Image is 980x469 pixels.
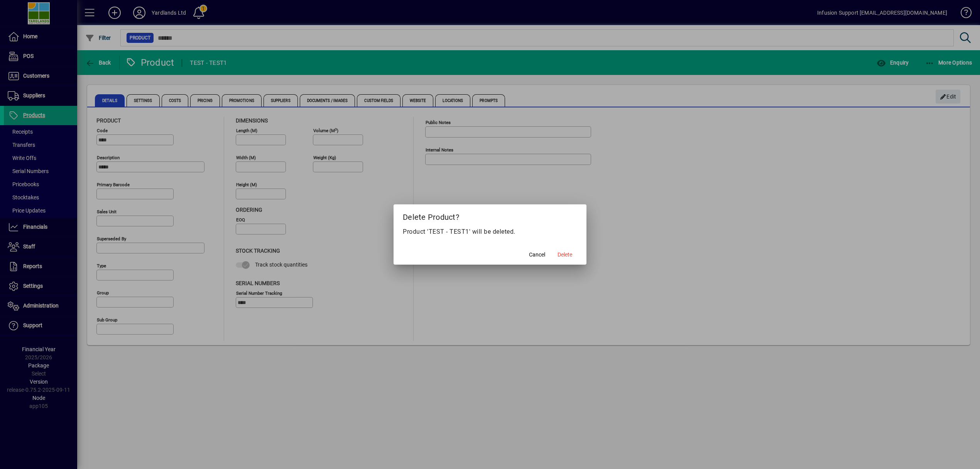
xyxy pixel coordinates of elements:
button: Cancel [525,248,549,262]
button: Delete [553,248,577,262]
span: Delete [558,251,572,259]
p: Product 'TEST - TEST1' will be deleted. [403,227,577,236]
h2: Delete Product? [394,204,586,227]
span: Cancel [529,251,545,259]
